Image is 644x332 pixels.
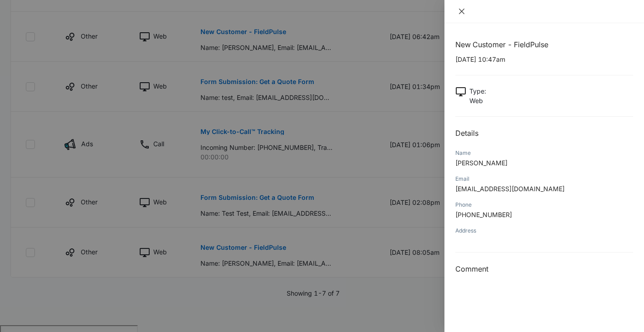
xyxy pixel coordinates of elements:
img: website_grey.svg [15,24,22,31]
div: Address [455,227,633,235]
img: tab_domain_overview_orange.svg [24,53,32,60]
span: [EMAIL_ADDRESS][DOMAIN_NAME] [455,185,565,193]
p: Type : [469,86,486,96]
div: Phone [455,201,633,209]
p: Web [469,96,486,105]
div: Name [455,149,633,157]
button: Close [455,7,468,15]
img: tab_keywords_by_traffic_grey.svg [90,53,98,60]
h2: Details [455,128,633,139]
div: Email [455,175,633,183]
div: Domain: [DOMAIN_NAME] [24,24,100,31]
span: [PERSON_NAME] [455,159,507,167]
p: [DATE] 10:47am [455,55,633,64]
span: [PHONE_NUMBER] [455,211,512,218]
img: logo_orange.svg [15,15,22,22]
h3: Comment [455,263,633,274]
span: close [458,8,465,15]
div: Keywords by Traffic [100,54,153,59]
div: Domain Overview [34,54,81,59]
h1: New Customer - FieldPulse [455,39,633,50]
div: v 4.0.25 [25,15,44,22]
